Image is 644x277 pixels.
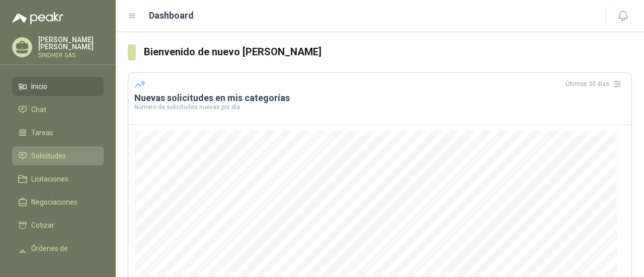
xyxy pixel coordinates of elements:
[12,193,104,212] a: Negociaciones
[38,52,104,58] p: SINDHER SAS
[12,146,104,165] a: Solicitudes
[12,239,104,269] a: Órdenes de Compra
[31,220,54,231] span: Cotizar
[12,77,104,96] a: Inicio
[12,169,104,189] a: Licitaciones
[31,81,47,92] span: Inicio
[31,243,94,265] span: Órdenes de Compra
[566,76,625,92] div: Últimos 30 días
[134,104,625,110] p: Número de solicitudes nuevas por día
[38,36,104,50] p: [PERSON_NAME] [PERSON_NAME]
[12,123,104,142] a: Tareas
[31,127,53,138] span: Tareas
[12,216,104,235] a: Cotizar
[149,9,194,23] h1: Dashboard
[12,12,63,24] img: Logo peakr
[12,100,104,119] a: Chat
[31,104,46,115] span: Chat
[144,44,632,60] h3: Bienvenido de nuevo [PERSON_NAME]
[31,197,77,208] span: Negociaciones
[31,150,66,161] span: Solicitudes
[31,173,68,184] span: Licitaciones
[134,92,625,104] h3: Nuevas solicitudes en mis categorías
